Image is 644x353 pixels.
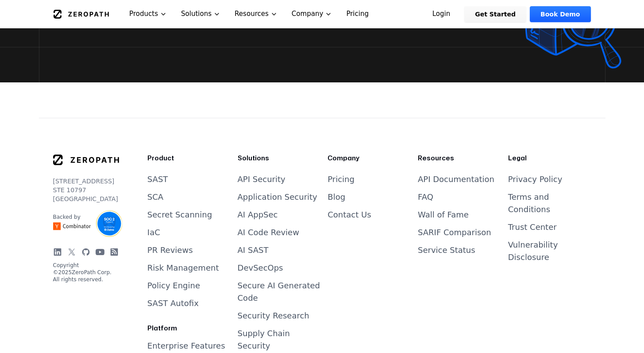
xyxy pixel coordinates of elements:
[147,192,163,202] a: SCA
[418,210,469,219] a: Wall of Fame
[147,341,225,350] a: Enterprise Features
[464,6,526,22] a: Get Started
[147,299,199,308] a: SAST Autofix
[508,222,557,232] a: Trust Center
[418,245,475,255] a: Service Status
[53,177,119,203] p: [STREET_ADDRESS] STE 10797 [GEOGRAPHIC_DATA]
[418,154,501,163] h3: Resources
[238,228,299,237] a: AI Code Review
[238,210,278,219] a: AI AppSec
[418,192,433,202] a: FAQ
[147,263,219,272] a: Risk Management
[96,210,123,237] img: SOC2 Type II Certified
[328,175,355,184] a: Pricing
[238,329,290,350] a: Supply Chain Security
[508,154,591,163] h3: Legal
[508,240,558,262] a: Vulnerability Disclosure
[147,210,212,219] a: Secret Scanning
[147,245,193,255] a: PR Reviews
[110,248,119,256] a: Blog RSS Feed
[238,311,309,320] a: Security Research
[422,6,461,22] a: Login
[53,213,91,221] p: Backed by
[238,192,317,202] a: Application Security
[238,281,320,303] a: Secure AI Generated Code
[147,281,200,290] a: Policy Engine
[328,192,345,202] a: Blog
[238,263,283,272] a: DevSecOps
[147,175,168,184] a: SAST
[418,228,491,237] a: SARIF Comparison
[508,192,550,214] a: Terms and Conditions
[147,228,160,237] a: IaC
[53,262,119,283] p: Copyright © 2025 ZeroPath Corp. All rights reserved.
[328,154,411,163] h3: Company
[238,175,285,184] a: API Security
[147,324,231,333] h3: Platform
[508,175,563,184] a: Privacy Policy
[530,6,590,22] a: Book Demo
[238,245,269,255] a: AI SAST
[418,175,494,184] a: API Documentation
[238,154,321,163] h3: Solutions
[147,154,231,163] h3: Product
[328,210,371,219] a: Contact Us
